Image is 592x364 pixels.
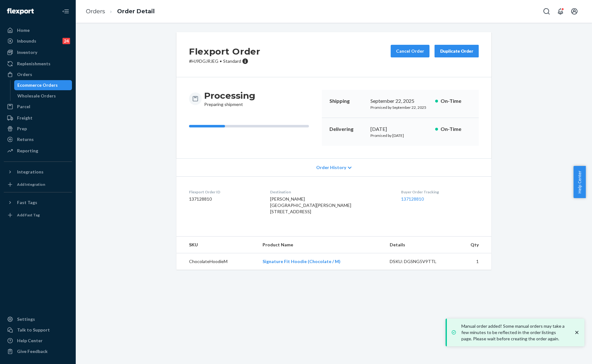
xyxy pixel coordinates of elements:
[385,237,454,253] th: Details
[62,38,70,44] div: 24
[204,90,255,108] div: Preparing shipment
[17,182,45,187] div: Add Integration
[4,113,72,123] a: Freight
[435,45,479,57] button: Duplicate Order
[17,212,40,218] div: Add Fast Tag
[189,58,260,64] p: # HJ9DGJRJEG
[17,199,37,206] div: Fast Tags
[17,327,50,333] div: Talk to Support
[316,164,346,171] span: Order History
[401,189,479,195] dt: Buyer Order Tracking
[370,126,430,133] div: [DATE]
[4,124,72,134] a: Prep
[263,259,340,264] a: Signature Fit Hoodie (Chocolate / M)
[540,5,553,18] button: Open Search Box
[17,49,37,56] div: Inventory
[573,166,586,198] button: Help Center
[4,36,72,46] a: Inbounds24
[17,348,48,355] div: Give Feedback
[223,58,241,64] span: Standard
[4,47,72,57] a: Inventory
[4,325,72,335] a: Talk to Support
[4,69,72,79] a: Orders
[17,103,30,110] div: Parcel
[17,316,35,322] div: Settings
[370,105,430,110] p: Promised by September 22, 2025
[81,2,160,21] ol: breadcrumbs
[454,253,491,270] td: 1
[391,45,429,57] button: Cancel Order
[270,196,351,214] span: [PERSON_NAME] [GEOGRAPHIC_DATA][PERSON_NAME] [STREET_ADDRESS]
[4,134,72,144] a: Returns
[568,5,581,18] button: Open account menu
[189,189,260,195] dt: Flexport Order ID
[329,126,365,133] p: Delivering
[220,58,222,64] span: •
[390,258,449,265] div: DSKU: DGSNG5V9TTL
[17,136,34,143] div: Returns
[4,25,72,35] a: Home
[59,5,72,18] button: Close Navigation
[14,80,72,90] a: Ecommerce Orders
[440,48,473,54] div: Duplicate Order
[370,97,430,105] div: September 22, 2025
[17,61,50,67] div: Replenishments
[86,8,105,15] a: Orders
[4,197,72,208] button: Fast Tags
[270,189,391,195] dt: Destination
[176,253,258,270] td: ChocolateHoodieM
[4,146,72,156] a: Reporting
[4,336,72,346] a: Help Center
[4,102,72,112] a: Parcel
[117,8,155,15] a: Order Detail
[4,314,72,324] a: Settings
[574,329,580,336] svg: close toast
[204,90,255,101] h3: Processing
[4,346,72,356] button: Give Feedback
[17,169,44,175] div: Integrations
[4,59,72,69] a: Replenishments
[454,237,491,253] th: Qty
[4,210,72,220] a: Add Fast Tag
[17,148,38,154] div: Reporting
[17,71,32,78] div: Orders
[14,91,72,101] a: Wholesale Orders
[17,82,58,88] div: Ecommerce Orders
[441,97,471,105] p: On-Time
[189,45,260,58] h2: Flexport Order
[258,237,385,253] th: Product Name
[17,115,33,121] div: Freight
[329,97,365,105] p: Shipping
[4,179,72,190] a: Add Integration
[176,237,258,253] th: SKU
[17,338,43,344] div: Help Center
[17,27,30,33] div: Home
[17,126,27,132] div: Prep
[17,38,36,44] div: Inbounds
[401,196,424,202] a: 137128810
[17,93,56,99] div: Wholesale Orders
[554,5,567,18] button: Open notifications
[7,8,34,15] img: Flexport logo
[370,133,430,138] p: Promised by [DATE]
[189,196,260,202] dd: 137128810
[441,126,471,133] p: On-Time
[461,323,567,342] p: Manual order added! Some manual orders may take a few minutes to be reflected in the order listin...
[4,167,72,177] button: Integrations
